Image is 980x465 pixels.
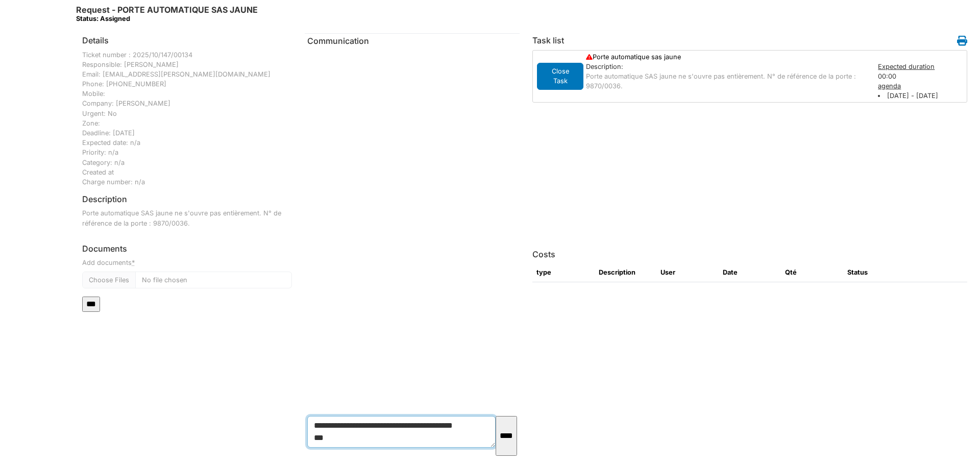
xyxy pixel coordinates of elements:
[656,263,719,282] th: User
[82,50,292,187] div: Ticket number : 2025/10/147/00134 Responsible: [PERSON_NAME] Email: [EMAIL_ADDRESS][PERSON_NAME][...
[878,91,965,101] li: [DATE] - [DATE]
[581,52,873,62] div: Porte automatique sas jaune
[532,36,564,45] h6: Task list
[82,244,292,254] h6: Documents
[586,71,868,91] p: Porte automatique SAS jaune ne s'ouvre pas entièrement. N° de référence de la porte : 9870/0036.
[76,5,258,23] h6: Request - PORTE AUTOMATIQUE SAS JAUNE
[307,36,369,46] span: translation missing: en.communication.communication
[586,62,868,71] div: Description:
[957,36,967,46] i: Work order
[76,15,258,22] div: Status: Assigned
[82,36,109,45] h6: Details
[878,62,965,71] div: Expected duration
[873,62,970,101] div: 00:00
[878,81,965,91] div: agenda
[532,263,595,282] th: type
[132,259,135,266] abbr: required
[781,263,843,282] th: Qté
[595,263,657,282] th: Description
[537,70,583,81] a: Close Task
[82,258,135,267] label: Add documents
[82,194,127,204] h6: Description
[82,208,292,228] p: Porte automatique SAS jaune ne s'ouvre pas entièrement. N° de référence de la porte : 9870/0036.
[552,67,569,85] span: translation missing: en.todo.action.close_task
[843,263,905,282] th: Status
[719,263,781,282] th: Date
[532,250,555,259] h6: Costs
